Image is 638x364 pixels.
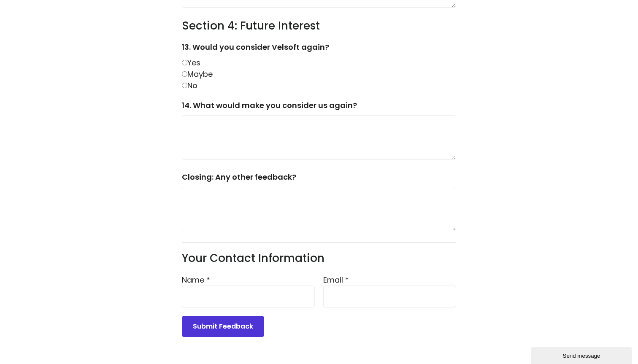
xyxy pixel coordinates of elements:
h3: Section 4: Future Interest [182,19,456,33]
label: Maybe [182,69,213,79]
iframe: chat widget [531,345,634,364]
label: No [182,80,197,91]
input: Email * [323,286,456,307]
label: 14. What would make you consider us again? [182,100,456,115]
input: Yes [182,60,187,65]
button: Submit Feedback [182,316,264,337]
label: Name * [182,274,315,307]
input: No [182,83,187,88]
label: 13. Would you consider Velsoft again? [182,41,456,57]
label: Email * [323,274,456,307]
input: Name * [182,286,315,307]
label: Yes [182,57,200,68]
label: Closing: Any other feedback? [182,171,456,187]
h3: Your Contact Information [182,251,456,266]
input: Maybe [182,71,187,77]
